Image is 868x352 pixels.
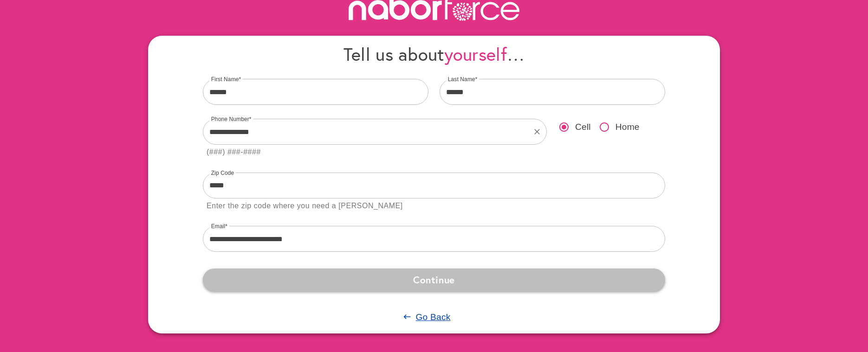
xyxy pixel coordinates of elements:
[207,146,261,159] div: (###) ###-####
[203,269,665,291] button: Continue
[210,271,658,288] span: Continue
[207,200,403,212] div: Enter the zip code where you need a [PERSON_NAME]
[615,121,640,134] span: Home
[415,312,450,322] u: Go Back
[203,43,665,65] h4: Tell us about …
[444,42,507,66] span: yourself
[575,121,591,134] span: Cell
